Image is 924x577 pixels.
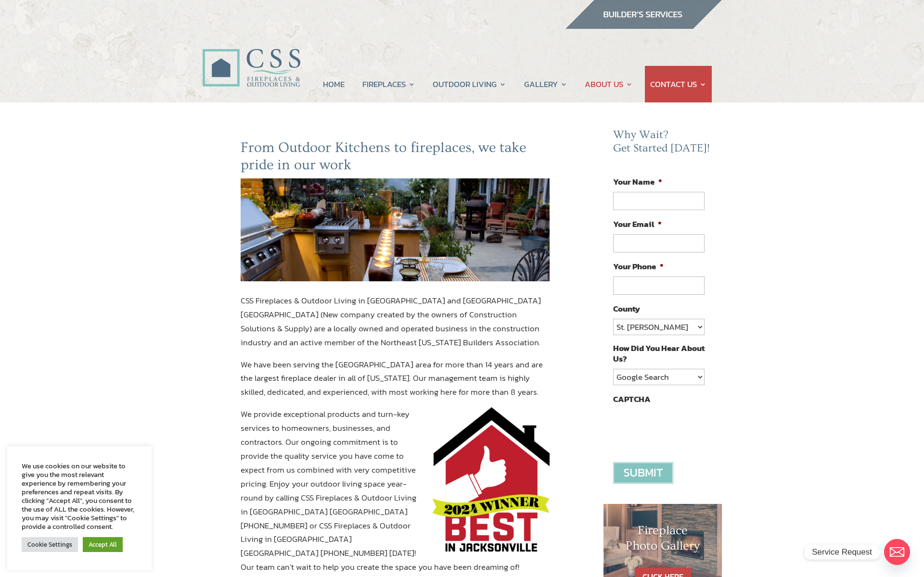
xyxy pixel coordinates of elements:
label: County [613,303,640,314]
label: Your Phone [613,261,664,272]
a: ABOUT US [585,66,633,102]
input: Submit [613,462,673,484]
h1: Fireplace Photo Gallery [623,523,703,558]
label: Your Name [613,176,662,187]
label: How Did You Hear About Us? [613,343,705,364]
h2: From Outdoor Kitchens to fireplaces, we take pride in our work [241,139,550,178]
a: Email [884,539,910,565]
a: OUTDOOR LIVING [433,66,506,102]
label: CAPTCHA [613,394,651,404]
label: Your Email [613,219,662,229]
p: CSS Fireplaces & Outdoor Living in [GEOGRAPHIC_DATA] and [GEOGRAPHIC_DATA] [GEOGRAPHIC_DATA] (New... [241,294,550,358]
img: jacksonville best of [432,407,550,552]
a: Cookie Settings [22,537,78,552]
a: HOME [323,66,345,102]
a: GALLERY [524,66,567,102]
iframe: reCAPTCHA [613,409,759,447]
div: We use cookies on our website to give you the most relevant experience by remembering your prefer... [22,462,137,531]
a: FIREPLACES [362,66,415,102]
a: Accept All [83,537,123,552]
a: builder services construction supply [565,20,722,32]
a: CONTACT US [650,66,706,102]
p: We have been serving the [GEOGRAPHIC_DATA] area for more than 14 years and are the largest firepl... [241,358,550,408]
img: about us construction solutions jacksonville fl css fireplaces and outdoor living ormond beach fl 1 [241,178,550,281]
img: CSS Fireplaces & Outdoor Living (Formerly Construction Solutions & Supply)- Jacksonville Ormond B... [202,22,300,92]
h2: Why Wait? Get Started [DATE]! [613,128,712,160]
